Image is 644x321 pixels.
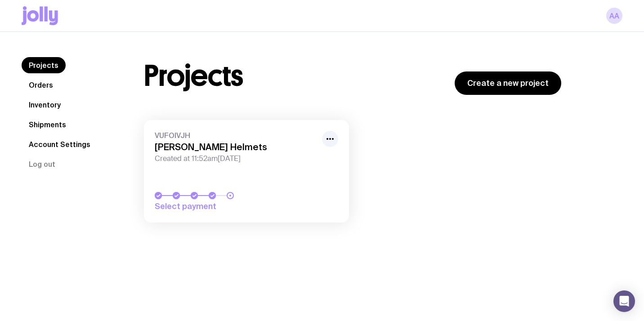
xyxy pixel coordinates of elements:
[144,62,243,90] h1: Projects
[155,131,317,140] span: VUFOIVJH
[22,77,60,93] a: Orders
[455,71,561,95] a: Create a new project
[22,57,66,73] a: Projects
[144,120,349,223] a: VUFOIVJH[PERSON_NAME] HelmetsCreated at 11:52am[DATE]Select payment
[155,201,281,212] span: Select payment
[155,154,317,163] span: Created at 11:52am[DATE]
[22,116,73,133] a: Shipments
[22,156,63,172] button: Log out
[155,142,317,152] h3: [PERSON_NAME] Helmets
[606,8,622,24] a: AA
[613,290,635,312] div: Open Intercom Messenger
[22,97,68,113] a: Inventory
[22,136,98,152] a: Account Settings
